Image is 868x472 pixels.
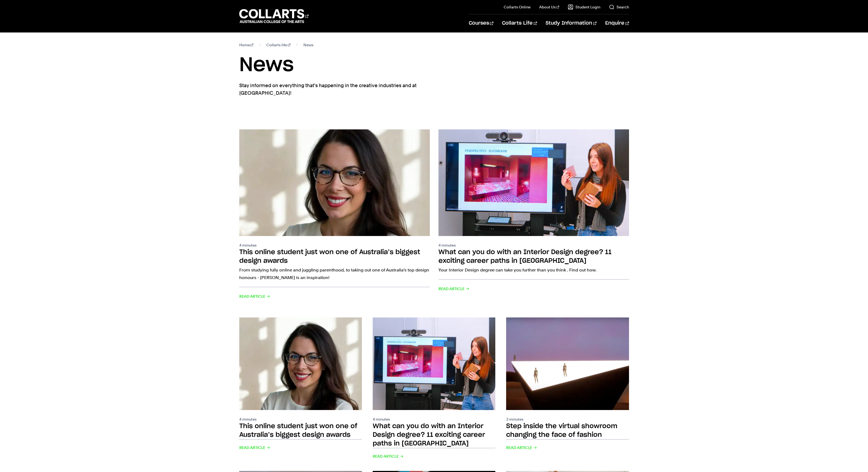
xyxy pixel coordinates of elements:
[239,444,270,451] span: Read Article
[506,317,629,460] a: 3 minutes Step inside the virtual showroom changing the face of fashion Read Article
[438,249,611,264] h2: What can you do with an Interior Design degree? 11 exciting career paths in [GEOGRAPHIC_DATA]
[239,242,430,248] p: 4 minutes
[239,82,437,97] p: Stay informed on everything that's happening in the creative industries and at [GEOGRAPHIC_DATA]!
[239,423,357,438] h2: This online student just won one of Australia’s biggest design awards
[239,293,270,300] span: Read Article
[266,41,290,49] a: Collarts life
[373,453,404,460] span: Read Article
[239,417,362,422] p: 4 minutes
[239,41,254,49] a: Home
[239,266,430,281] p: From studying fully online and juggling parenthood, to taking out one of Australia’s top design h...
[469,14,493,32] a: Courses
[609,4,629,10] a: Search
[303,41,313,49] span: News
[568,4,600,10] a: Student Login
[539,4,559,10] a: About Us
[506,444,537,451] span: Read Article
[239,317,362,460] a: 4 minutes This online student just won one of Australia’s biggest design awards Read Article
[438,266,629,274] p: Your Interior Design degree can take you further than you think . Find out how.
[546,14,597,32] a: Study Information
[605,14,629,32] a: Enquire
[438,285,469,293] span: Read Article
[239,8,309,24] div: Go to homepage
[373,423,485,447] h2: What can you do with an Interior Design degree? 11 exciting career paths in [GEOGRAPHIC_DATA]
[502,14,537,32] a: Collarts Life
[373,417,495,422] p: 4 minutes
[504,4,530,10] a: Collarts Online
[506,417,629,422] p: 3 minutes
[506,423,617,438] h2: Step inside the virtual showroom changing the face of fashion
[239,129,430,300] a: 4 minutes This online student just won one of Australia’s biggest design awards From studying ful...
[239,53,629,77] h1: News
[373,317,495,460] a: 4 minutes What can you do with an Interior Design degree? 11 exciting career paths in [GEOGRAPHIC...
[438,242,629,248] p: 4 minutes
[438,129,629,300] a: 4 minutes What can you do with an Interior Design degree? 11 exciting career paths in [GEOGRAPHIC...
[239,249,420,264] h2: This online student just won one of Australia’s biggest design awards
